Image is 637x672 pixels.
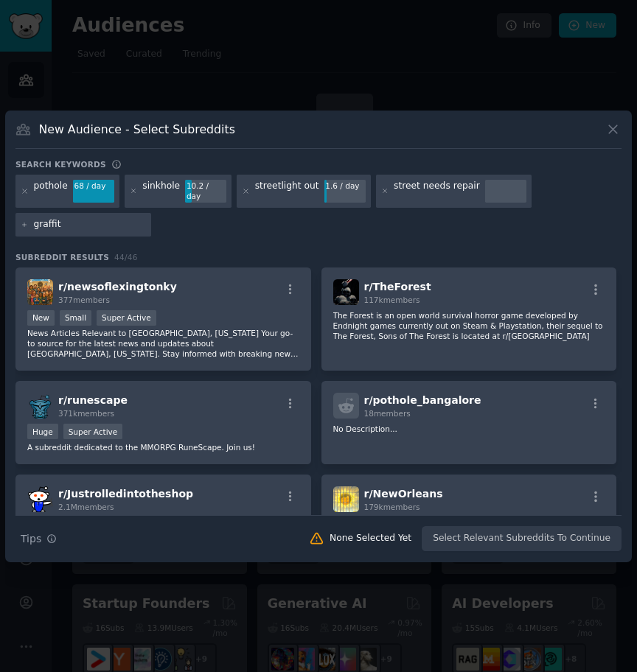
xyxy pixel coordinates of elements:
[255,180,319,203] div: streetlight out
[333,424,605,434] p: No Description...
[333,279,359,305] img: TheForest
[97,310,156,326] div: Super Active
[60,310,91,326] div: Small
[27,279,53,305] img: newsoflexingtonky
[15,159,106,169] h3: Search keywords
[394,180,480,203] div: street needs repair
[58,394,128,406] span: r/ runescape
[58,488,193,500] span: r/ Justrolledintotheshop
[58,503,114,511] span: 2.1M members
[364,488,443,500] span: r/ NewOrleans
[27,486,53,512] img: Justrolledintotheshop
[15,252,109,262] span: Subreddit Results
[364,409,411,418] span: 18 members
[185,180,226,203] div: 10.2 / day
[333,486,359,512] img: NewOrleans
[34,218,146,231] input: New Keyword
[364,503,420,511] span: 179k members
[27,393,53,419] img: runescape
[58,295,110,304] span: 377 members
[330,532,411,545] div: None Selected Yet
[364,394,481,406] span: r/ pothole_bangalore
[27,442,299,452] p: A subreddit dedicated to the MMORPG RuneScape. Join us!
[364,295,420,304] span: 117k members
[73,180,114,193] div: 68 / day
[364,281,431,293] span: r/ TheForest
[58,281,177,293] span: r/ newsoflexingtonky
[27,424,58,439] div: Huge
[27,328,299,359] p: News Articles Relevant to [GEOGRAPHIC_DATA], [US_STATE] Your go-to source for the latest news and...
[58,409,114,418] span: 371k members
[333,310,605,341] p: The Forest is an open world survival horror game developed by Endnight games currently out on Ste...
[34,180,68,203] div: pothole
[324,180,366,193] div: 1.6 / day
[15,526,62,552] button: Tips
[63,424,123,439] div: Super Active
[114,253,138,262] span: 44 / 46
[21,531,41,547] span: Tips
[142,180,180,203] div: sinkhole
[27,310,55,326] div: New
[39,122,235,137] h3: New Audience - Select Subreddits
